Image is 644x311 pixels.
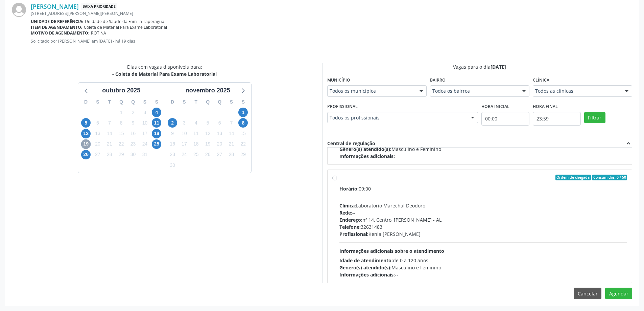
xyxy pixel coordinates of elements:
[117,139,126,149] span: quarta-feira, 22 de outubro de 2025
[533,102,558,112] label: Hora final
[93,118,102,128] span: segunda-feira, 6 de outubro de 2025
[80,97,92,107] div: D
[128,118,138,128] span: quinta-feira, 9 de outubro de 2025
[103,97,115,107] div: T
[238,129,248,138] span: sábado, 15 de novembro de 2025
[117,118,126,128] span: quarta-feira, 8 de outubro de 2025
[339,185,359,192] span: Horário:
[168,118,177,128] span: domingo, 2 de novembro de 2025
[339,257,393,264] span: Idade de atendimento:
[81,129,91,138] span: domingo, 12 de outubro de 2025
[105,118,114,128] span: terça-feira, 7 de outubro de 2025
[31,10,632,16] div: [STREET_ADDRESS][PERSON_NAME][PERSON_NAME]
[215,139,224,149] span: quinta-feira, 20 de novembro de 2025
[81,118,91,128] span: domingo, 5 de outubro de 2025
[151,97,163,107] div: S
[180,150,189,159] span: segunda-feira, 24 de novembro de 2025
[183,86,233,95] div: novembro 2025
[115,97,127,107] div: Q
[339,230,627,238] div: Kenia [PERSON_NAME]
[140,118,149,128] span: sexta-feira, 10 de outubro de 2025
[327,63,633,70] div: Vagas para o dia
[128,139,138,149] span: quinta-feira, 23 de outubro de 2025
[330,88,413,94] span: Todos os municípios
[85,19,164,24] span: Unidade de Saude da Familia Taperagua
[238,150,248,159] span: sábado, 29 de novembro de 2025
[535,88,618,94] span: Todos as clínicas
[330,114,464,121] span: Todos os profissionais
[339,217,362,223] span: Endereço:
[605,288,632,299] button: Agendar
[140,150,149,159] span: sexta-feira, 31 de outubro de 2025
[339,153,627,160] div: --
[215,150,224,159] span: quinta-feira, 27 de novembro de 2025
[339,248,444,254] span: Informações adicionais sobre o atendimento
[592,175,627,181] span: Consumidos: 0 / 50
[191,129,201,138] span: terça-feira, 11 de novembro de 2025
[238,139,248,149] span: sábado, 22 de novembro de 2025
[31,30,90,36] b: Motivo de agendamento:
[339,231,368,237] span: Profissional:
[339,185,627,192] div: 09:00
[226,129,236,138] span: sexta-feira, 14 de novembro de 2025
[533,75,549,86] label: Clínica
[112,70,217,77] div: - Coleta de Material Para Exame Laboratorial
[128,129,138,138] span: quinta-feira, 16 de outubro de 2025
[81,3,117,10] span: Baixa Prioridade
[625,140,632,147] i: expand_less
[31,38,632,44] p: Solicitado por [PERSON_NAME] em [DATE] - há 19 dias
[105,150,114,159] span: terça-feira, 28 de outubro de 2025
[430,75,446,86] label: Bairro
[237,97,249,107] div: S
[93,129,102,138] span: segunda-feira, 13 de outubro de 2025
[168,160,177,170] span: domingo, 30 de novembro de 2025
[555,175,591,181] span: Ordem de chegada
[117,150,126,159] span: quarta-feira, 29 de outubro de 2025
[178,97,190,107] div: S
[226,150,236,159] span: sexta-feira, 28 de novembro de 2025
[339,224,361,230] span: Telefone:
[339,153,395,159] span: Informações adicionais:
[339,271,395,278] span: Informações adicionais:
[339,202,356,209] span: Clínica:
[584,112,605,124] button: Filtrar
[339,202,627,209] div: Laboratorio Marechal Deodoro
[339,146,391,152] span: Gênero(s) atendido(s):
[128,108,138,117] span: quinta-feira, 2 de outubro de 2025
[81,139,91,149] span: domingo, 19 de outubro de 2025
[215,118,224,128] span: quinta-feira, 6 de novembro de 2025
[117,129,126,138] span: quarta-feira, 15 de outubro de 2025
[202,97,214,107] div: Q
[191,139,201,149] span: terça-feira, 18 de novembro de 2025
[238,118,248,128] span: sábado, 8 de novembro de 2025
[128,150,138,159] span: quinta-feira, 30 de outubro de 2025
[81,150,91,159] span: domingo, 26 de outubro de 2025
[339,271,627,278] div: --
[152,118,161,128] span: sábado, 11 de outubro de 2025
[152,108,161,117] span: sábado, 4 de outubro de 2025
[99,86,143,95] div: outubro 2025
[105,129,114,138] span: terça-feira, 14 de outubro de 2025
[226,118,236,128] span: sexta-feira, 7 de novembro de 2025
[180,139,189,149] span: segunda-feira, 17 de novembro de 2025
[180,129,189,138] span: segunda-feira, 10 de novembro de 2025
[327,140,375,147] div: Central de regulação
[339,216,627,223] div: nº 14, Centro, [PERSON_NAME] - AL
[140,139,149,149] span: sexta-feira, 24 de outubro de 2025
[203,118,213,128] span: quarta-feira, 5 de novembro de 2025
[191,150,201,159] span: terça-feira, 25 de novembro de 2025
[491,64,506,70] span: [DATE]
[168,150,177,159] span: domingo, 23 de novembro de 2025
[167,97,178,107] div: D
[139,97,151,107] div: S
[339,146,627,153] div: Masculino e Feminino
[92,97,104,107] div: S
[93,139,102,149] span: segunda-feira, 20 de outubro de 2025
[31,3,79,10] a: [PERSON_NAME]
[339,264,627,271] div: Masculino e Feminino
[238,108,248,117] span: sábado, 1 de novembro de 2025
[203,139,213,149] span: quarta-feira, 19 de novembro de 2025
[533,112,581,126] input: Selecione o horário
[215,129,224,138] span: quinta-feira, 13 de novembro de 2025
[339,257,627,264] div: de 0 a 120 anos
